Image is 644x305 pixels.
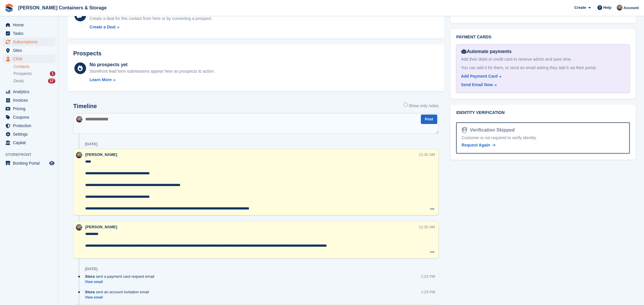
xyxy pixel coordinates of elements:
[90,77,112,83] div: Learn More
[50,71,55,76] div: 1
[85,274,95,279] span: Stora
[13,96,48,104] span: Invoices
[5,152,58,158] span: Storefront
[467,127,515,134] div: Verification Skipped
[3,113,55,121] a: menu
[3,139,55,147] a: menu
[462,127,467,133] img: Identity Verification Ready
[3,46,55,54] a: menu
[13,46,48,54] span: Sites
[5,4,13,12] img: stora-icon-8386f47178a22dfd0bd8f6a31ec36ba5ce8667c1dd55bd0f319d3a0aa187defe.svg
[13,159,48,167] span: Booking Portal
[456,110,630,115] h2: Identity verification
[3,29,55,38] a: menu
[90,61,215,68] div: No prospects yet
[85,152,117,157] span: [PERSON_NAME]
[3,105,55,113] a: menu
[623,5,639,11] span: Account
[85,289,95,295] span: Stora
[419,152,435,157] div: 11:32 AM
[617,5,623,11] img: Adam Greenhalgh
[461,65,625,71] div: You can add it for them, or send an email asking they add it via their portal.
[574,5,586,11] span: Create
[603,5,611,11] span: Help
[13,71,55,77] a: Prospects 1
[48,160,55,167] a: Preview store
[462,135,624,141] div: Customer is not required to verify identity.
[85,280,157,284] a: View email
[404,103,407,106] input: Show only notes
[13,55,48,63] span: CRM
[3,38,55,46] a: menu
[76,152,82,158] img: Adam Greenhalgh
[85,142,98,146] div: [DATE]
[461,56,625,62] div: Add their debit or credit card to remove admin and save time.
[3,55,55,63] a: menu
[85,295,152,300] a: View email
[13,78,55,84] a: Deals 17
[90,68,215,74] div: Storefront lead form submissions appear here as prospects to action.
[461,48,625,55] div: Automate payments
[456,35,630,40] h2: Payment cards
[3,88,55,96] a: menu
[90,77,215,83] a: Learn More
[13,113,48,121] span: Coupons
[13,122,48,130] span: Protection
[13,130,48,138] span: Settings
[13,71,32,76] span: Prospects
[13,29,48,38] span: Tasks
[3,96,55,104] a: menu
[73,103,97,110] h2: Timeline
[13,139,48,147] span: Capital
[419,224,435,230] div: 11:32 AM
[3,130,55,138] a: menu
[13,88,48,96] span: Analytics
[85,274,157,279] div: sent a payment card request email
[462,142,496,148] a: Request Again
[421,274,435,279] div: 1:23 PM
[3,159,55,167] a: menu
[90,24,116,30] div: Create a Deal
[85,267,98,271] div: [DATE]
[76,224,82,231] img: Adam Greenhalgh
[461,73,498,79] div: Add Payment Card
[421,115,437,124] button: Post
[48,79,55,84] div: 17
[3,21,55,29] a: menu
[421,289,435,295] div: 1:23 PM
[85,289,152,295] div: sent an account invitation email
[13,38,48,46] span: Subscriptions
[13,21,48,29] span: Home
[85,225,117,229] span: [PERSON_NAME]
[461,73,623,79] a: Add Payment Card
[90,24,212,30] a: Create a Deal
[13,64,55,69] a: Contacts
[462,143,490,147] span: Request Again
[76,116,83,122] img: Adam Greenhalgh
[16,3,109,13] a: [PERSON_NAME] Containers & Storage
[461,82,493,88] div: Send Email Now
[73,50,102,57] h2: Prospects
[13,105,48,113] span: Pricing
[90,16,212,22] div: Create a deal for this contact from here or by converting a prospect.
[13,78,24,84] span: Deals
[3,122,55,130] a: menu
[404,103,439,109] label: Show only notes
